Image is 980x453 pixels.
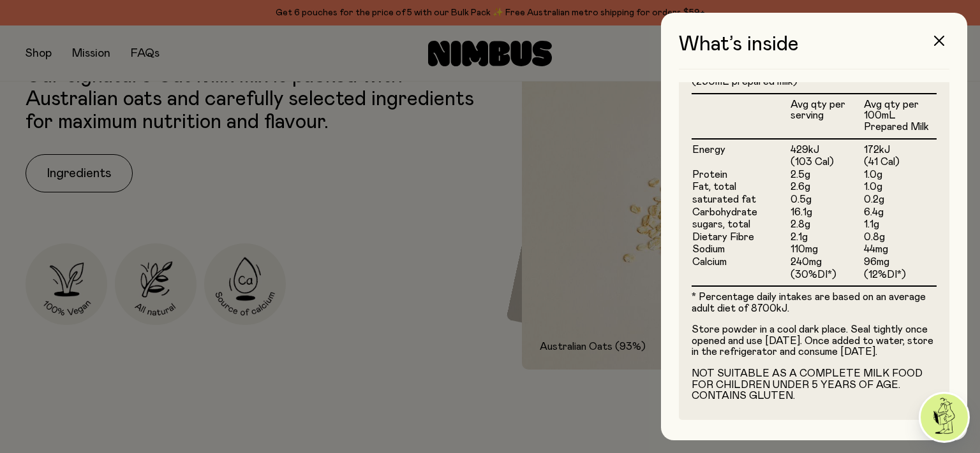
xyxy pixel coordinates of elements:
th: Avg qty per serving [790,94,863,139]
span: Energy [692,145,725,155]
td: (41 Cal) [863,156,937,169]
td: 240mg [790,256,863,269]
img: agent [921,394,968,441]
td: 2.1g [790,231,863,244]
span: Carbohydrate [692,207,757,217]
td: (12%DI*) [863,269,937,286]
p: Store powder in a cool dark place. Seal tightly once opened and use [DATE]. Once added to water, ... [692,324,937,358]
td: 1.0g [863,169,937,182]
h3: What’s inside [679,33,949,69]
td: 0.8g [863,231,937,244]
td: 110mg [790,243,863,256]
td: 429kJ [790,139,863,157]
td: 6.4g [863,206,937,219]
span: Protein [692,169,727,180]
td: 0.2g [863,194,937,206]
td: 44mg [863,243,937,256]
td: 16.1g [790,206,863,219]
td: 0.5g [790,194,863,206]
th: Avg qty per 100mL Prepared Milk [863,94,937,139]
td: 2.6g [790,181,863,194]
td: 172kJ [863,139,937,157]
span: Dietary Fibre [692,232,754,242]
td: 2.5g [790,169,863,182]
p: * Percentage daily intakes are based on an average adult diet of 8700kJ. [692,292,937,314]
td: (30%DI*) [790,269,863,286]
td: 2.8g [790,219,863,231]
td: (103 Cal) [790,156,863,169]
p: NOT SUITABLE AS A COMPLETE MILK FOOD FOR CHILDREN UNDER 5 YEARS OF AGE. CONTAINS GLUTEN. [692,368,937,402]
span: sugars, total [692,219,750,229]
span: Sodium [692,244,725,254]
td: 1.1g [863,219,937,231]
span: Fat, total [692,182,736,192]
td: 1.0g [863,181,937,194]
span: Calcium [692,257,727,267]
td: 96mg [863,256,937,269]
span: saturated fat [692,194,756,205]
